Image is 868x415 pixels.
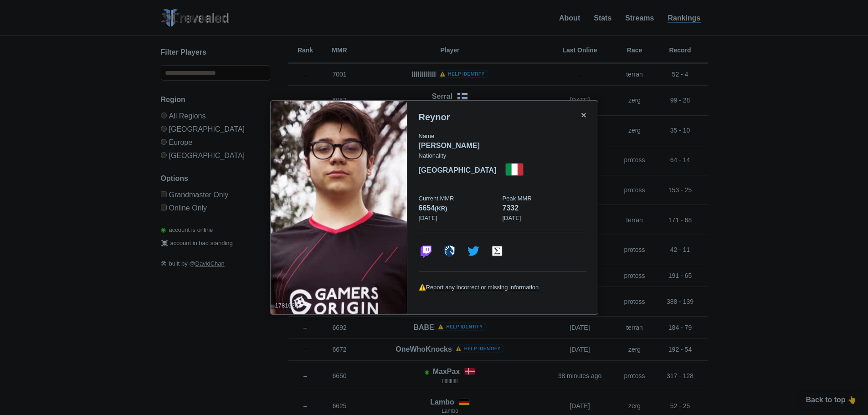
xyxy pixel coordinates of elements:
[490,244,504,258] img: icon-aligulac.ac4eb113.svg
[419,252,433,260] a: Visit Twitch profile
[442,252,457,260] a: Visit Liquidpedia profile
[419,151,447,160] p: Nationality
[419,140,586,151] p: [PERSON_NAME]
[466,244,481,258] img: icon-twitter.b0e6f5a1.svg
[419,283,586,292] p: ⚠️
[503,194,586,203] p: Peak MMR
[490,252,504,260] a: Visit Aligulac profile
[426,284,539,291] a: Report any incorrect or missing information
[271,101,407,315] img: reynor.jpg
[419,112,450,123] h3: Reynor
[503,203,586,214] p: 7332
[580,112,586,119] div: ✕
[503,214,586,223] p: [DATE]
[419,165,497,176] p: [GEOGRAPHIC_DATA]
[419,215,437,221] span: [DATE]
[419,194,503,203] p: Current MMR
[419,244,433,258] img: icon-twitch.7daa0e80.svg
[435,205,447,212] span: (kr)
[466,252,481,260] a: Visit Twitter profile
[275,301,298,310] p: 1781626
[419,132,586,141] p: Name
[442,244,457,258] img: icon-liquidpedia.02c3dfcd.svg
[419,203,503,214] p: 6654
